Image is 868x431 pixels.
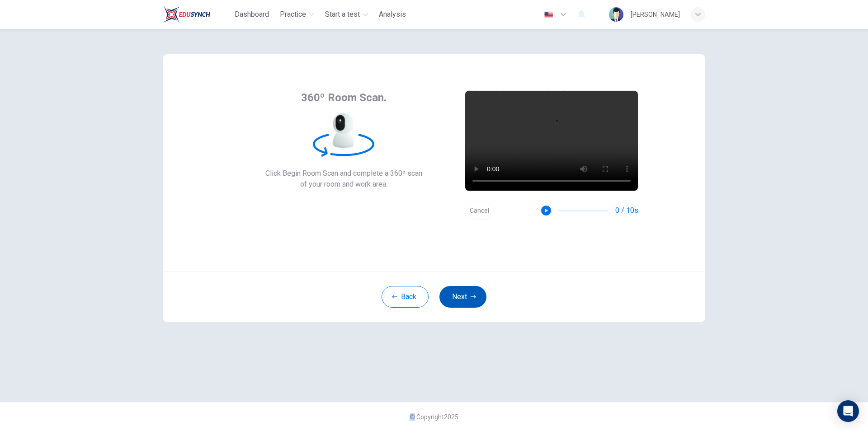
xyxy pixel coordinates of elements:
span: of your room and work area. [265,179,422,190]
button: Next [439,286,486,308]
button: Practice [276,6,318,23]
button: Back [382,286,429,308]
span: Start a test [325,9,360,20]
span: Analysis [379,9,406,20]
img: en [543,11,554,18]
button: Cancel [465,202,494,220]
div: Open Intercom Messenger [837,400,859,422]
img: Train Test logo [163,5,210,23]
button: Analysis [375,6,410,23]
a: Train Test logo [163,5,231,23]
span: Practice [280,9,306,20]
span: 360º Room Scan. [301,90,387,105]
span: 0 / 10s [615,205,638,216]
button: Dashboard [231,6,273,23]
span: Click Begin Room Scan and complete a 360º scan [265,168,422,179]
img: Profile picture [609,7,623,22]
button: Start a test [321,6,372,23]
span: © Copyright 2025 [410,413,458,421]
div: [PERSON_NAME] [631,9,680,20]
span: Dashboard [235,9,269,20]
